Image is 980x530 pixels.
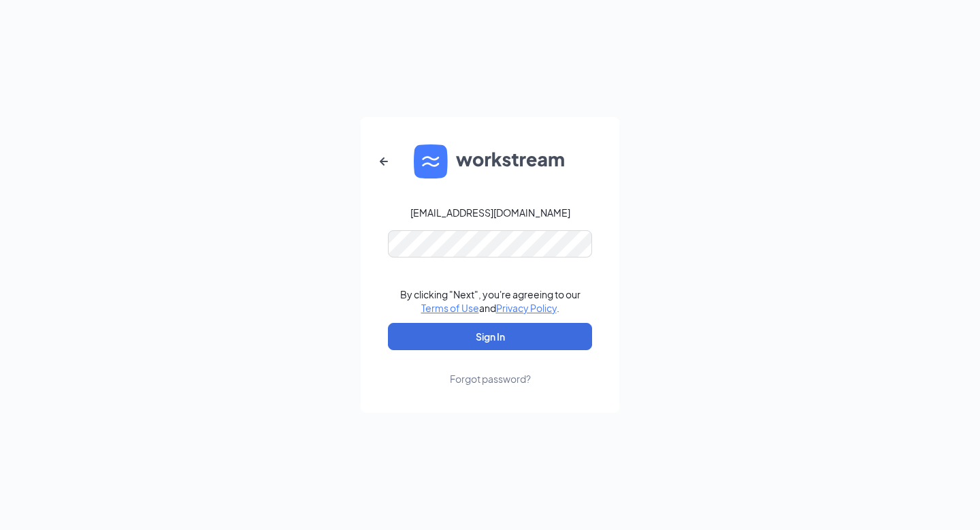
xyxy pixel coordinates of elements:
[414,144,566,178] img: WS logo and Workstream text
[367,145,400,178] button: ArrowLeftNew
[450,350,531,386] a: Forgot password?
[388,323,592,350] button: Sign In
[496,302,557,314] a: Privacy Policy
[421,302,479,314] a: Terms of Use
[400,287,581,315] div: By clicking "Next", you're agreeing to our and .
[376,153,392,170] svg: ArrowLeftNew
[410,206,570,219] div: [EMAIL_ADDRESS][DOMAIN_NAME]
[450,372,531,386] div: Forgot password?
